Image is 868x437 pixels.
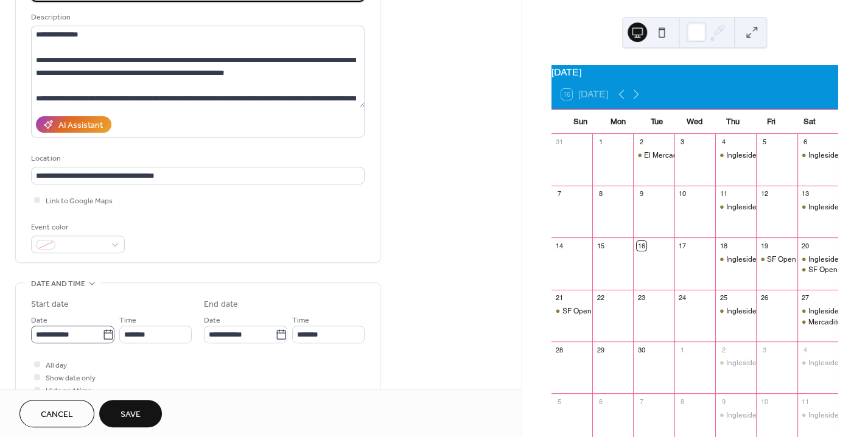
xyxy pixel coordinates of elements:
[719,241,728,250] div: 18
[760,138,769,147] div: 5
[715,202,756,212] div: Ingleside Weekly Pick-Up: Thursday
[36,116,111,133] button: AI Assistant
[596,138,605,147] div: 1
[555,241,564,250] div: 14
[31,314,47,327] span: Date
[726,254,836,265] div: Ingleside Weekly Pick-Up: [DATE]
[561,110,600,134] div: Sun
[555,293,564,302] div: 21
[752,110,790,134] div: Fri
[46,372,96,385] span: Show date only
[760,293,769,302] div: 26
[31,152,362,165] div: Location
[637,293,646,302] div: 23
[292,314,309,327] span: Time
[596,293,605,302] div: 22
[596,345,605,354] div: 29
[676,110,714,134] div: Wed
[637,189,646,198] div: 9
[726,150,836,161] div: Ingleside Weekly Pick-Up: [DATE]
[31,11,362,24] div: Description
[719,345,728,354] div: 2
[46,359,67,372] span: All day
[58,119,103,132] div: AI Assistant
[790,110,828,134] div: Sat
[715,306,756,316] div: Ingleside Weekly Pick-Up: Thursday
[637,110,676,134] div: Tue
[797,202,838,212] div: Ingleside Weekly Pick-Up: Saturdays
[726,202,836,212] div: Ingleside Weekly Pick-Up: [DATE]
[596,397,605,406] div: 6
[678,397,687,406] div: 8
[801,241,810,250] div: 20
[633,150,674,161] div: El Mercadito - Mercadito Saturday – Latino Heritage Month Finale
[719,293,728,302] div: 25
[726,358,836,368] div: Ingleside Weekly Pick-Up: [DATE]
[797,254,838,265] div: Ingleside Weekly Pick-Up: Saturdays
[599,110,637,134] div: Mon
[797,265,838,275] div: SF Open Studios – Ocean Avenue Association Venue
[678,293,687,302] div: 24
[31,221,122,234] div: Event color
[41,408,73,421] span: Cancel
[715,410,756,421] div: Ingleside Weekly Pick-Up: Thursday
[204,298,238,311] div: End date
[637,397,646,406] div: 7
[551,306,592,316] div: SF Open Studios – Ocean Avenue Association Venue
[760,397,769,406] div: 10
[760,241,769,250] div: 19
[637,241,646,250] div: 16
[715,254,756,265] div: Ingleside Weekly Pick-Up: Thursday
[760,189,769,198] div: 12
[596,189,605,198] div: 8
[797,317,838,327] div: Mercadito Saturdays - DJs | $8 Margaritas | $3 Tacos
[801,345,810,354] div: 4
[644,150,853,161] div: El Mercadito - Mercadito [DATE] – Latino Heritage Month Finale
[801,138,810,147] div: 6
[797,410,838,421] div: Ingleside Weekly Pick-Up: Saturdays
[678,189,687,198] div: 10
[31,278,85,290] span: Date and time
[46,195,113,208] span: Link to Google Maps
[760,345,769,354] div: 3
[719,189,728,198] div: 11
[797,150,838,161] div: Ingleside Weekly Pick-Up: Saturdays
[801,189,810,198] div: 13
[555,345,564,354] div: 28
[121,408,141,421] span: Save
[555,138,564,147] div: 31
[756,254,797,265] div: SF Open Studios – Ocean Avenue Association Venue
[719,138,728,147] div: 4
[797,306,838,316] div: Ingleside Weekly Pick-Up: Saturdays
[99,400,162,427] button: Save
[714,110,752,134] div: Thu
[562,306,738,316] div: SF Open Studios – Ocean Avenue Association Venue
[678,345,687,354] div: 1
[726,410,836,421] div: Ingleside Weekly Pick-Up: [DATE]
[31,298,69,311] div: Start date
[715,150,756,161] div: Ingleside Weekly Pick-Up: Thursday
[678,241,687,250] div: 17
[637,345,646,354] div: 30
[46,385,92,397] span: Hide end time
[719,397,728,406] div: 9
[801,293,810,302] div: 27
[204,314,220,327] span: Date
[119,314,136,327] span: Time
[678,138,687,147] div: 3
[19,400,94,427] button: Cancel
[551,65,838,80] div: [DATE]
[801,397,810,406] div: 11
[555,189,564,198] div: 7
[637,138,646,147] div: 2
[715,358,756,368] div: Ingleside Weekly Pick-Up: Thursday
[797,358,838,368] div: Ingleside Weekly Pick-Up: Saturdays
[726,306,836,316] div: Ingleside Weekly Pick-Up: [DATE]
[555,397,564,406] div: 5
[596,241,605,250] div: 15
